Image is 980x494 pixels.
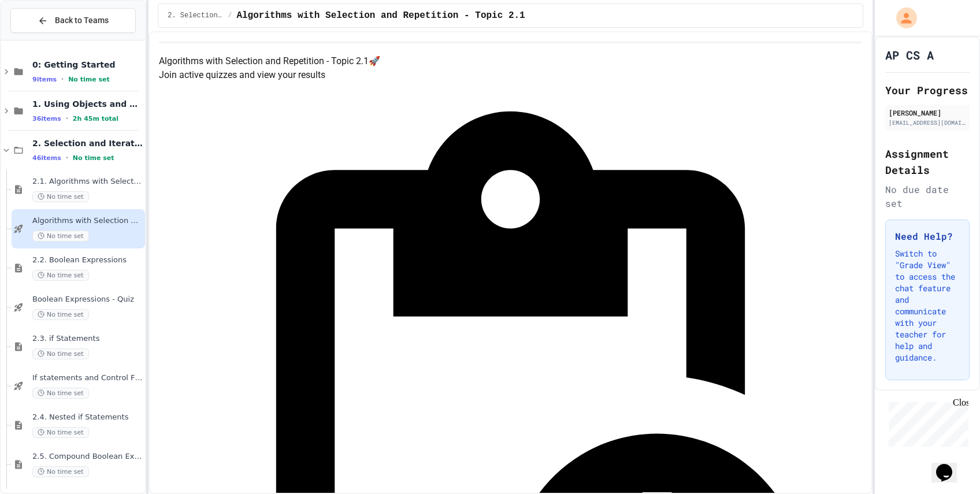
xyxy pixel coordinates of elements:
[32,413,143,422] span: 2.4. Nested if Statements
[885,183,970,210] div: No due date set
[32,177,143,187] span: 2.1. Algorithms with Selection and Repetition
[32,373,143,383] span: If statements and Control Flow - Quiz
[32,334,143,344] span: 2.3. if Statements
[168,11,223,20] span: 2. Selection and Iteration
[895,229,960,243] h3: Need Help?
[66,153,68,162] span: •
[32,154,61,162] span: 46 items
[32,270,89,281] span: No time set
[32,255,143,265] span: 2.2. Boolean Expressions
[73,115,118,122] span: 2h 45m total
[885,47,934,63] h1: AP CS A
[32,191,89,202] span: No time set
[32,452,143,462] span: 2.5. Compound Boolean Expressions
[32,295,143,304] span: Boolean Expressions - Quiz
[32,115,61,122] span: 36 items
[32,216,143,226] span: Algorithms with Selection and Repetition - Topic 2.1
[32,348,89,359] span: No time set
[32,60,143,70] span: 0: Getting Started
[32,231,89,242] span: No time set
[32,427,89,438] span: No time set
[885,82,970,98] h2: Your Progress
[5,5,80,73] div: Chat with us now!Close
[55,14,109,27] span: Back to Teams
[159,54,862,68] h4: Algorithms with Selection and Repetition - Topic 2.1 🚀
[32,99,143,109] span: 1. Using Objects and Methods
[32,466,89,477] span: No time set
[895,248,960,363] p: Switch to "Grade View" to access the chat feature and communicate with your teacher for help and ...
[32,309,89,320] span: No time set
[884,398,968,447] iframe: chat widget
[889,118,966,127] div: [EMAIL_ADDRESS][DOMAIN_NAME]
[228,11,232,20] span: /
[885,146,970,178] h2: Assignment Details
[32,388,89,399] span: No time set
[236,9,525,23] span: Algorithms with Selection and Repetition - Topic 2.1
[10,8,136,33] button: Back to Teams
[32,76,57,83] span: 9 items
[61,75,64,84] span: •
[889,107,966,118] div: [PERSON_NAME]
[66,114,68,123] span: •
[68,76,110,83] span: No time set
[73,154,114,162] span: No time set
[931,448,968,482] iframe: chat widget
[884,5,920,31] div: My Account
[159,68,862,82] p: Join active quizzes and view your results
[32,138,143,148] span: 2. Selection and Iteration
